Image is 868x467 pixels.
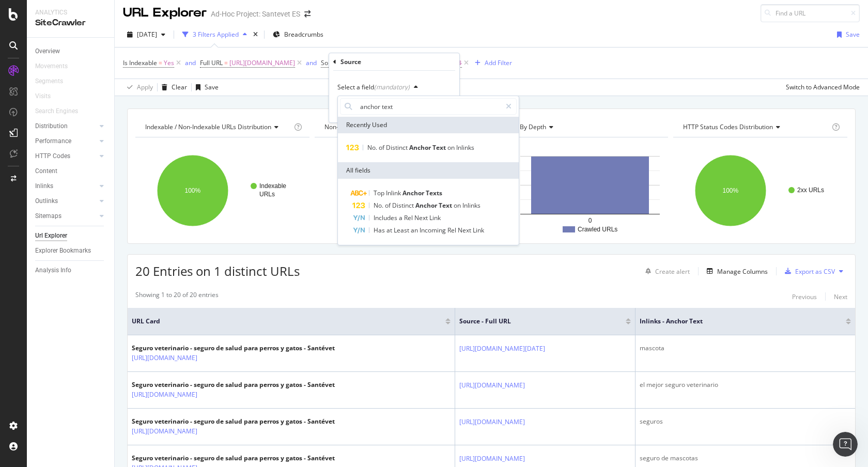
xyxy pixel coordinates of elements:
span: No. [374,201,385,210]
button: Next [834,290,847,303]
span: Source - Full URL [459,317,610,326]
a: Search Engines [35,106,88,117]
button: Add Filter [471,57,512,69]
a: Overview [35,46,107,57]
div: Save [205,83,219,91]
a: Inlinks [35,181,97,192]
div: URL Explorer [123,4,207,22]
span: 20 Entries on 1 distinct URLs [135,262,300,279]
span: Top [374,189,386,197]
span: Is Indexable [123,58,157,67]
span: Distinct [386,143,409,152]
span: of [385,201,392,210]
span: Text [432,143,447,152]
a: [URL][DOMAIN_NAME][DATE] [459,344,545,354]
div: and [185,58,196,67]
button: [DATE] [123,26,169,43]
span: Link [429,213,441,222]
div: Inlinks [35,181,53,192]
div: Url Explorer [35,230,67,241]
div: Search Engines [35,106,78,117]
div: Explorer Bookmarks [35,245,91,256]
button: Previous [792,290,817,303]
div: Showing 1 to 20 of 20 entries [135,290,219,303]
div: Save [846,30,860,39]
a: HTTP Codes [35,151,97,162]
div: Previous [792,292,817,301]
div: Export as CSV [795,267,835,276]
span: at [386,226,394,235]
span: Distinct [392,201,415,210]
span: = [224,58,228,67]
div: HTTP Codes [35,151,70,162]
svg: A chart. [135,146,309,236]
span: Next [458,226,473,235]
a: Explorer Bookmarks [35,245,107,256]
div: Manage Columns [717,267,768,276]
div: Seguro veterinario - seguro de salud para perros y gatos - Santévet [132,454,335,463]
div: All fields [338,162,519,179]
text: Crawled URLs [578,226,617,233]
span: [URL][DOMAIN_NAME] [229,56,295,70]
span: Incoming [420,226,447,235]
a: Visits [35,91,61,102]
div: Apply [137,83,153,91]
h4: URLs by Depth [502,119,659,135]
span: 2025 Aug. 27th [137,30,157,39]
span: on [454,201,462,210]
a: Performance [35,136,97,147]
div: el mejor seguro veterinario [640,380,851,390]
span: Full URL [200,58,223,67]
div: seguros [640,417,851,426]
div: and [306,58,317,67]
div: times [251,29,260,40]
button: Select a field(mandatory) [337,79,422,96]
span: Anchor [415,201,439,210]
a: [URL][DOMAIN_NAME] [132,426,197,437]
span: Source - Top Inlink Anchor Texts [321,58,413,67]
text: 2xx URLs [797,186,824,194]
div: Switch to Advanced Mode [786,83,860,91]
div: Seguro veterinario - seguro de salud para perros y gatos - Santévet [132,417,335,426]
button: Save [833,26,860,43]
span: Yes [164,56,174,70]
div: Content [35,166,57,177]
div: arrow-right-arrow-left [304,10,311,18]
span: on [447,143,456,152]
button: and [185,58,196,68]
text: 0 [588,217,592,224]
span: of [379,143,386,152]
span: Least [394,226,411,235]
span: Inlinks [462,201,481,210]
div: A chart. [494,146,668,236]
span: Inlink [386,189,402,197]
div: Distribution [35,121,68,132]
div: Visits [35,91,51,102]
span: Link [473,226,484,235]
div: seguro de mascotas [640,454,851,463]
span: an [411,226,420,235]
a: [URL][DOMAIN_NAME] [459,417,525,427]
div: Movements [35,61,68,72]
a: Outlinks [35,196,97,207]
div: A chart. [673,146,847,236]
a: Segments [35,76,73,87]
div: Performance [35,136,71,147]
span: Text [439,201,454,210]
div: Select a field [337,84,410,90]
a: Url Explorer [35,230,107,241]
span: Has [374,226,386,235]
span: URL Card [132,317,443,326]
div: Seguro veterinario - seguro de salud para perros y gatos - Santévet [132,380,335,390]
span: Inlinks - Anchor Text [640,317,830,326]
a: [URL][DOMAIN_NAME] [132,390,197,400]
button: Cancel [333,104,366,114]
h4: HTTP Status Codes Distribution [681,119,830,135]
button: Save [192,79,219,96]
span: Next [414,213,429,222]
text: URLs [259,191,275,198]
span: Rel [447,226,458,235]
div: Source [340,57,361,66]
button: Create alert [641,263,690,279]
